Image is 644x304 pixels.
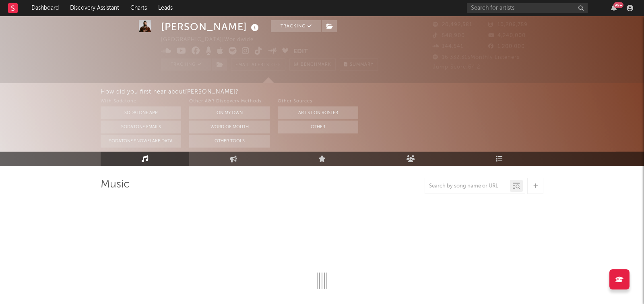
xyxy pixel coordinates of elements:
div: How did you first hear about [PERSON_NAME] ? [101,87,644,97]
span: Benchmark [301,60,331,70]
input: Search for artists [467,3,588,13]
button: Tracking [161,58,211,71]
input: Search by song name or URL [425,183,510,189]
div: Other Sources [278,97,358,106]
span: 16,332,315 Monthly Listeners [433,55,520,60]
button: Edit [293,47,308,57]
div: 99 + [613,2,623,8]
button: Artist on Roster [278,106,358,119]
div: With Sodatone [101,97,181,106]
span: Summary [350,62,374,67]
div: [GEOGRAPHIC_DATA] | Worldwide [161,35,263,45]
button: Other Tools [189,135,270,148]
a: Benchmark [289,58,336,71]
span: 4,240,000 [488,33,526,38]
div: Other A&R Discovery Methods [189,97,270,106]
button: Email AlertsOff [231,58,285,71]
button: Summary [340,58,378,71]
div: [PERSON_NAME] [161,20,261,33]
span: 20,492,581 [433,22,472,27]
button: Tracking [271,20,321,32]
button: Word Of Mouth [189,121,270,133]
span: 548,900 [433,33,465,38]
button: Sodatone App [101,106,181,119]
button: Sodatone Emails [101,121,181,133]
button: 99+ [611,5,617,11]
button: Sodatone Snowflake Data [101,135,181,148]
em: Off [271,63,281,67]
button: On My Own [189,106,270,119]
button: Other [278,121,358,133]
span: 10,206,759 [488,22,528,27]
span: Jump Score: 64.2 [433,65,480,70]
span: 1,200,000 [488,44,525,49]
span: 144,541 [433,44,463,49]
